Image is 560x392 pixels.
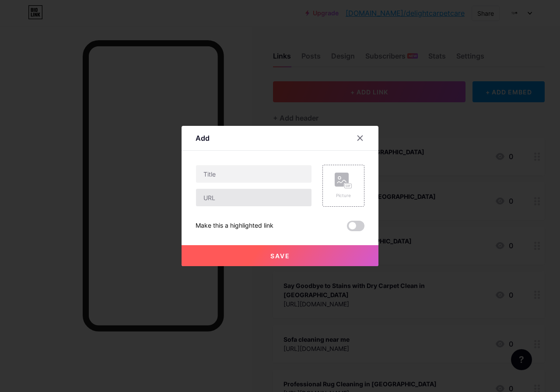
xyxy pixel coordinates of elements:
[182,245,378,266] button: Save
[196,165,311,183] input: Title
[270,252,290,260] span: Save
[196,189,311,206] input: URL
[196,133,210,143] div: Add
[335,192,352,199] div: Picture
[196,221,273,231] div: Make this a highlighted link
